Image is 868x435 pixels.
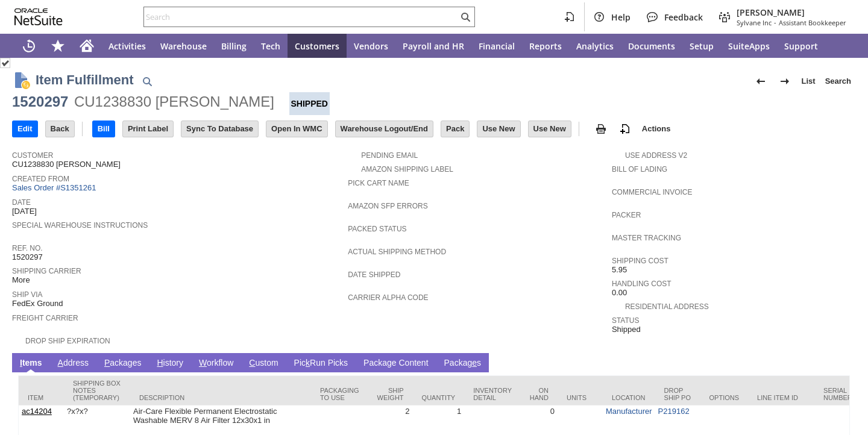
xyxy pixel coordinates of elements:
img: Quick Find [140,74,154,89]
a: Special Warehouse Instructions [12,221,148,230]
a: Actual Shipping Method [348,248,446,256]
span: C [249,358,255,368]
a: Drop Ship Expiration [25,337,110,345]
a: Financial [471,34,522,58]
div: 1520297 [12,92,68,111]
span: I [20,358,22,368]
a: Packages [441,358,485,369]
a: Pending Email [361,151,418,160]
span: Activities [108,40,146,52]
span: Documents [628,40,675,52]
a: Sales Order #S1351261 [12,183,99,192]
div: Description [139,394,302,401]
span: Setup [690,40,714,52]
div: On Hand [530,387,549,401]
a: Workflow [196,358,236,369]
a: Date [12,198,31,207]
span: k [306,358,310,368]
span: Customers [295,40,339,52]
a: Freight Carrier [12,314,78,322]
span: Payroll and HR [403,40,464,52]
div: Shortcuts [43,34,72,58]
div: Line Item ID [757,394,805,401]
input: Bill [93,121,115,137]
span: Sylvane Inc [737,18,772,27]
a: Created From [12,175,69,183]
span: Financial [479,40,515,52]
a: History [154,358,186,369]
div: CU1238830 [PERSON_NAME] [74,92,274,111]
span: Feedback [664,11,703,23]
a: Custom [246,358,281,369]
a: Analytics [569,34,621,58]
a: Vendors [347,34,395,58]
a: Setup [682,34,721,58]
span: Billing [221,40,247,52]
input: Search [144,10,458,24]
img: add-record.svg [618,122,632,136]
div: Packaging to Use [320,387,359,401]
svg: Home [80,39,94,53]
div: Ship Weight [377,387,404,401]
div: Drop Ship PO [664,387,691,401]
h1: Item Fulfillment [36,70,134,90]
a: Ship Via [12,290,42,299]
input: Edit [13,121,37,137]
div: Units [567,394,594,401]
a: Date Shipped [348,271,400,279]
span: H [157,358,163,368]
a: Billing [214,34,254,58]
a: Items [17,358,45,369]
a: Warehouse [153,34,214,58]
img: print.svg [594,122,608,136]
a: Recent Records [14,34,43,58]
div: Options [709,394,740,401]
a: Packages [101,358,145,369]
input: Warehouse Logout/End [336,121,433,137]
a: Ref. No. [12,244,43,252]
span: g [387,358,392,368]
span: Shipped [612,325,641,334]
span: Help [611,11,631,23]
img: Previous [753,74,768,89]
a: Handling Cost [612,280,671,288]
a: P219162 [658,407,690,416]
a: List [797,72,820,91]
a: SuiteApps [721,34,777,58]
div: Quantity [422,394,456,401]
span: e [472,358,477,368]
input: Pack [441,121,469,137]
div: Item [28,394,55,401]
span: - [774,18,776,27]
a: Unrolled view on [834,355,849,370]
span: Analytics [576,40,614,52]
a: Home [72,34,101,58]
div: Shipping Box Notes (Temporary) [73,380,121,401]
a: Customer [12,151,53,160]
span: Reports [529,40,562,52]
a: Tech [254,34,288,58]
span: 5.95 [612,265,627,275]
input: Sync To Database [181,121,258,137]
a: Carrier Alpha Code [348,293,428,302]
a: Master Tracking [612,234,681,242]
a: Reports [522,34,569,58]
input: Use New [477,121,520,137]
input: Use New [529,121,571,137]
img: Next [778,74,792,89]
a: Commercial Invoice [612,188,693,196]
a: Use Address V2 [625,151,687,160]
a: Status [612,316,640,325]
svg: Recent Records [22,39,36,53]
div: Inventory Detail [473,387,512,401]
span: [PERSON_NAME] [737,7,846,18]
span: Assistant Bookkeeper [779,18,846,27]
input: Open In WMC [266,121,327,137]
a: Shipping Cost [612,257,668,265]
a: Bill Of Lading [612,165,667,174]
a: Residential Address [625,302,709,311]
a: Pick Cart Name [348,179,409,187]
span: More [12,275,30,285]
div: Shipped [289,92,330,115]
input: Print Label [123,121,173,137]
